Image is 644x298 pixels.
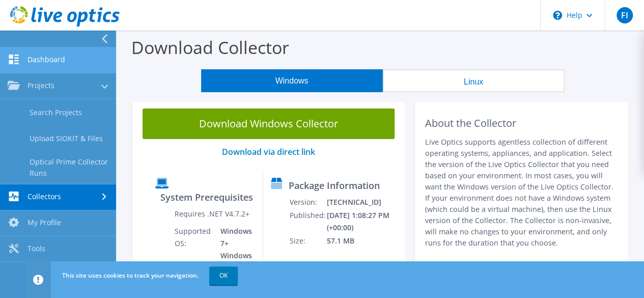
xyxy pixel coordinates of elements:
a: Download via direct link [222,146,315,157]
label: Requires .NET V4.7.2+ [175,209,249,219]
td: Supported OS: [174,225,213,275]
p: Live Optics supports agentless collection of different operating systems, appliances, and applica... [425,137,618,249]
label: Download Collector [131,36,289,59]
td: Size: [289,234,326,248]
button: Linux [383,69,565,92]
a: OK [209,266,238,285]
td: Version: [289,196,326,209]
span: FI [617,7,633,23]
svg: \n [553,11,562,20]
td: Published: [289,209,326,234]
a: Download Windows Collector [143,109,395,139]
label: Package Information [289,180,380,191]
td: [DATE] 1:08:27 PM (+00:00) [326,209,400,234]
h2: About the Collector [425,117,618,129]
td: Windows 7+ Windows 2008R2+ [213,225,255,275]
button: Windows [201,69,383,92]
label: System Prerequisites [160,192,253,202]
td: [TECHNICAL_ID] [326,196,400,209]
td: 57.1 MB [326,234,400,248]
span: This site uses cookies to track your navigation. [62,271,199,280]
